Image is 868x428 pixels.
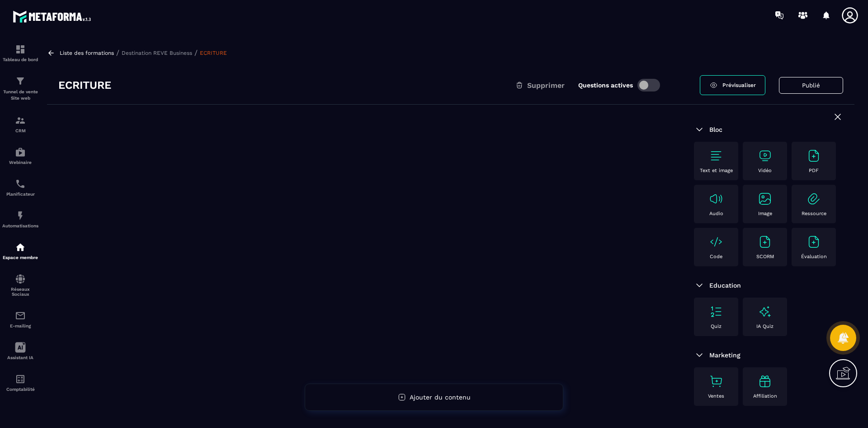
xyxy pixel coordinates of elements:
[700,168,733,173] p: Text et image
[15,210,26,221] img: automations
[709,374,723,389] img: text-image no-wra
[2,108,38,140] a: formationformationCRM
[753,393,777,399] p: Affiliation
[15,44,26,55] img: formation
[709,304,723,319] img: text-image no-wra
[15,374,26,385] img: accountant
[15,147,26,158] img: automations
[15,178,26,189] img: scheduler
[807,235,821,249] img: text-image no-wra
[809,168,819,173] p: PDF
[694,350,705,361] img: arrow-down
[758,374,772,389] img: text-image
[758,168,772,173] p: Vidéo
[709,351,741,359] span: Marketing
[709,126,722,133] span: Bloc
[2,267,38,303] a: social-networksocial-networkRéseaux Sociaux
[709,149,723,163] img: text-image no-wra
[2,323,38,328] p: E-mailing
[2,37,38,69] a: formationformationTableau de bord
[758,192,772,206] img: text-image no-wra
[756,323,774,329] p: IA Quiz
[2,355,38,360] p: Assistant IA
[578,82,633,89] label: Questions actives
[2,203,38,235] a: automationsautomationsAutomatisations
[2,235,38,267] a: automationsautomationsEspace membre
[15,242,26,253] img: automations
[116,48,119,57] span: /
[194,48,198,57] span: /
[2,69,38,108] a: formationformationTunnel de vente Site web
[709,235,723,249] img: text-image no-wra
[2,255,38,260] p: Espace membre
[709,211,723,216] p: Audio
[711,323,722,329] p: Quiz
[15,274,26,284] img: social-network
[807,149,821,163] img: text-image no-wra
[710,254,722,260] p: Code
[708,393,724,399] p: Ventes
[58,78,111,92] h3: ECRITURE
[15,115,26,126] img: formation
[758,235,772,249] img: text-image no-wra
[2,128,38,133] p: CRM
[122,50,192,56] a: Destination REVE Business
[13,8,94,25] img: logo
[779,77,843,94] button: Publié
[694,124,705,135] img: arrow-down
[60,50,114,56] a: Liste des formations
[2,192,38,197] p: Planificateur
[807,192,821,206] img: text-image no-wra
[410,394,471,401] span: Ajouter du contenu
[2,287,38,297] p: Réseaux Sociaux
[15,76,26,87] img: formation
[756,254,774,260] p: SCORM
[2,335,38,367] a: Assistant IA
[2,89,38,101] p: Tunnel de vente Site web
[2,303,38,335] a: emailemailE-mailing
[2,172,38,203] a: schedulerschedulerPlanificateur
[2,140,38,172] a: automationsautomationsWebinaire
[2,160,38,165] p: Webinaire
[758,304,772,319] img: text-image
[200,50,227,56] a: ECRITURE
[15,310,26,321] img: email
[2,57,38,62] p: Tableau de bord
[2,223,38,228] p: Automatisations
[802,211,826,216] p: Ressource
[801,254,827,260] p: Évaluation
[722,82,756,88] span: Prévisualiser
[758,211,772,216] p: Image
[709,282,741,289] span: Education
[2,387,38,392] p: Comptabilité
[700,75,765,95] a: Prévisualiser
[758,149,772,163] img: text-image no-wra
[694,280,705,291] img: arrow-down
[709,192,723,206] img: text-image no-wra
[527,81,565,90] span: Supprimer
[2,367,38,399] a: accountantaccountantComptabilité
